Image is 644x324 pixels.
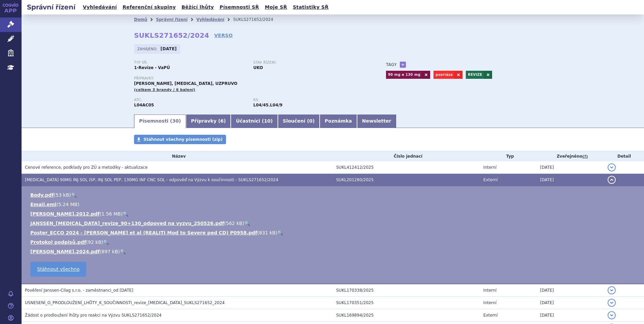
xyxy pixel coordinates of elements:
[400,62,406,68] a: +
[134,61,247,65] p: Typ SŘ:
[333,161,480,174] td: SUKL412412/2025
[231,115,278,128] a: Účastníci (10)
[537,297,605,309] td: [DATE]
[103,239,109,245] a: 🔍
[143,137,223,142] span: Stáhnout všechny písemnosti (zip)
[253,61,366,65] p: Stav řízení:
[466,71,484,79] a: REVIZE
[537,161,605,174] td: [DATE]
[30,201,637,208] li: ( )
[277,230,283,235] a: 🔍
[608,163,616,171] button: detail
[25,288,133,293] span: Pověření Janssen-Cilag s.r.o. - zaměstnanci_od 03.03.2025
[483,313,497,318] span: Externí
[120,249,126,254] a: 🔍
[270,103,283,107] strong: ustekinumab
[333,151,480,161] th: Číslo jednací
[537,284,605,297] td: [DATE]
[30,248,637,255] li: ( )
[333,309,480,322] td: SUKL169894/2025
[30,239,637,246] li: ( )
[386,61,397,69] h3: Tagy
[30,211,100,217] a: [PERSON_NAME].2012.pdf
[483,300,496,305] span: Interní
[101,211,121,217] span: 1.56 MB
[291,3,330,12] a: Statistiky SŘ
[220,118,224,124] span: 6
[137,46,159,52] span: Zahájeno:
[226,221,243,226] span: 562 kB
[278,115,320,128] a: Sloučení (0)
[30,249,100,254] a: [PERSON_NAME].2024.pdf
[134,88,195,92] span: (celkem 3 brandy / 6 balení)
[88,239,101,245] span: 92 kB
[196,17,224,22] a: Vyhledávání
[233,14,282,25] li: SUKLS271652/2024
[134,81,237,86] span: [PERSON_NAME], [MEDICAL_DATA], UZPRUVO
[608,311,616,319] button: detail
[134,76,373,80] p: Přípravky:
[58,202,77,207] span: 5.24 MB
[253,65,263,70] strong: UKO
[71,192,77,198] a: 🔍
[480,151,537,161] th: Typ
[134,17,147,22] a: Domů
[101,249,118,254] span: 897 kB
[309,118,313,124] span: 0
[134,65,170,70] strong: 1-Revize - VaPÚ
[386,71,422,79] a: 90 mg a 130 mg
[30,210,637,217] li: ( )
[30,230,257,235] a: Poster_ECCO 2024 - [PERSON_NAME] et al (REALITI Mod to Severe ped CD) P0958.pdf
[433,71,454,79] a: psoriáza
[134,103,154,107] strong: USTEKINUMAB
[333,284,480,297] td: SUKL170338/2025
[244,221,250,226] a: 🔍
[134,98,247,102] p: ATC:
[333,297,480,309] td: SUKL170351/2025
[134,115,186,128] a: Písemnosti (30)
[30,239,86,245] a: Protokol podpisů.pdf
[121,3,178,12] a: Referenční skupiny
[357,115,396,128] a: Newsletter
[604,151,644,161] th: Detail
[218,3,261,12] a: Písemnosti SŘ
[537,151,605,161] th: Zveřejněno
[22,2,81,12] h2: Správní řízení
[156,17,188,22] a: Správní řízení
[22,151,333,161] th: Název
[81,3,119,12] a: Vyhledávání
[161,46,177,51] strong: [DATE]
[333,174,480,186] td: SUKL201280/2025
[537,174,605,186] td: [DATE]
[582,154,588,159] abbr: (?)
[30,192,637,198] li: ( )
[608,176,616,184] button: detail
[30,220,637,227] li: ( )
[483,288,496,293] span: Interní
[264,118,270,124] span: 10
[25,165,148,170] span: Cenové reference, podklady pro ZÚ a metodiky - aktualizace
[214,32,233,39] a: VERSO
[483,177,497,182] span: Externí
[134,31,209,39] strong: SUKLS271652/2024
[253,98,366,102] p: RS:
[180,3,216,12] a: Běžící lhůty
[30,262,86,277] a: Stáhnout všechno
[263,3,289,12] a: Moje SŘ
[537,309,605,322] td: [DATE]
[259,230,276,235] span: 831 kB
[30,202,56,207] a: Email.eml
[30,192,54,198] a: Body.pdf
[608,286,616,294] button: detail
[30,229,637,236] li: ( )
[253,103,268,107] strong: ustekinumab pro léčbu Crohnovy choroby
[483,165,496,170] span: Interní
[30,221,224,226] a: JANSSEN_[MEDICAL_DATA]_revize_90+130_odpoved na vyzvu_250526.pdf
[186,115,231,128] a: Přípravky (6)
[608,299,616,307] button: detail
[172,118,179,124] span: 30
[25,177,278,182] span: STELARA 90MG INJ SOL ISP, INJ SOL PEP, 130MG INF CNC SOL - odpověď na Výzvu k součinnosti - SUKLS...
[25,313,162,318] span: Žádost o prodloužení lhůty pro reakci na Výzvu SUKLS271652/2024
[56,192,69,198] span: 53 kB
[134,135,226,144] a: Stáhnout všechny písemnosti (zip)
